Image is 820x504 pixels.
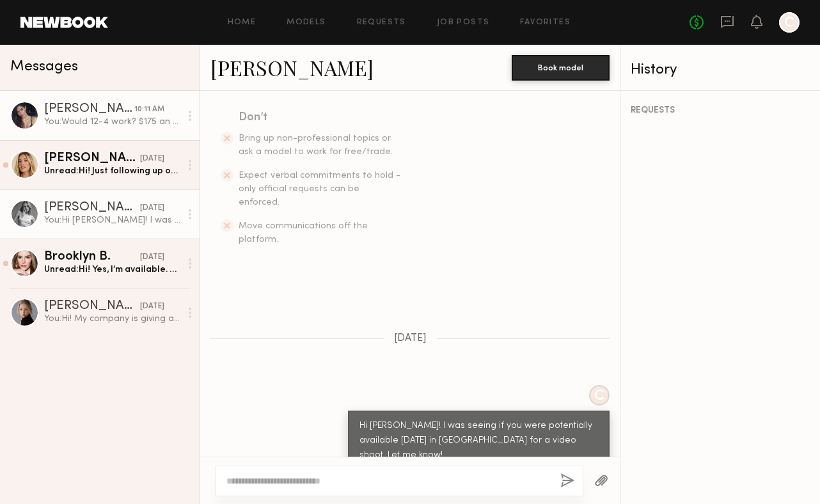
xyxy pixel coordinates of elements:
div: [PERSON_NAME] [44,152,140,165]
div: 10:11 AM [134,104,164,116]
a: [PERSON_NAME] [210,54,374,81]
span: Expect verbal commitments to hold - only official requests can be enforced. [239,171,400,207]
a: Favorites [520,19,571,27]
div: You: Would 12-4 work? $175 an hour [44,116,180,128]
span: [DATE] [394,333,427,344]
a: Job Posts [437,19,490,27]
span: Messages [10,59,78,74]
div: [PERSON_NAME] [44,201,140,214]
a: Book model [512,61,610,72]
button: Book model [512,55,610,81]
div: [DATE] [140,153,164,165]
a: C [779,12,800,33]
span: Bring up non-professional topics or ask a model to work for free/trade. [239,134,393,156]
div: [PERSON_NAME] [44,103,134,116]
div: Hi [PERSON_NAME]! I was seeing if you were potentially available [DATE] in [GEOGRAPHIC_DATA] for ... [359,419,598,463]
div: Unread: Hi! Yes, I’m available. Looking forward to hearing details from you [44,264,180,276]
div: You: Hi [PERSON_NAME]! I was seeing if you were potentially available [DATE] in [GEOGRAPHIC_DATA]... [44,214,180,226]
div: [DATE] [140,301,164,313]
div: Don’t [239,109,402,127]
a: Home [228,19,256,27]
a: Requests [357,19,406,27]
div: REQUESTS [631,106,810,115]
div: History [631,63,810,77]
div: You: Hi! My company is giving away a car and we are filming meta ads for it. Would you potentiall... [44,313,180,325]
span: Move communications off the platform. [239,222,368,244]
a: Models [287,19,326,27]
div: Brooklyn B. [44,251,140,264]
div: [PERSON_NAME] [44,300,140,313]
div: [DATE] [140,251,164,264]
div: Unread: Hi! Just following up on this as I have another booking request for [DATE]! Would love to... [44,165,180,177]
div: [DATE] [140,202,164,214]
